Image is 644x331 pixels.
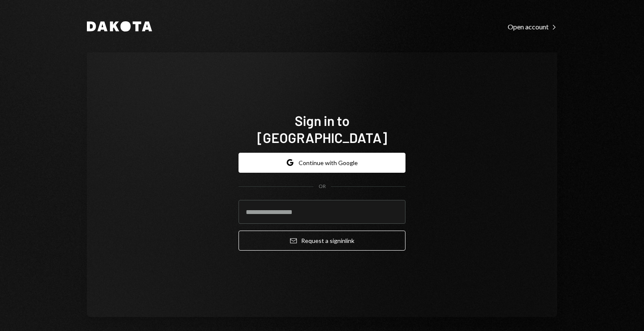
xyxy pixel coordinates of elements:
h1: Sign in to [GEOGRAPHIC_DATA] [239,112,405,146]
button: Request a signinlink [239,231,405,251]
div: Open account [508,23,557,31]
button: Continue with Google [239,153,405,173]
div: OR [319,183,326,190]
a: Open account [508,22,557,31]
